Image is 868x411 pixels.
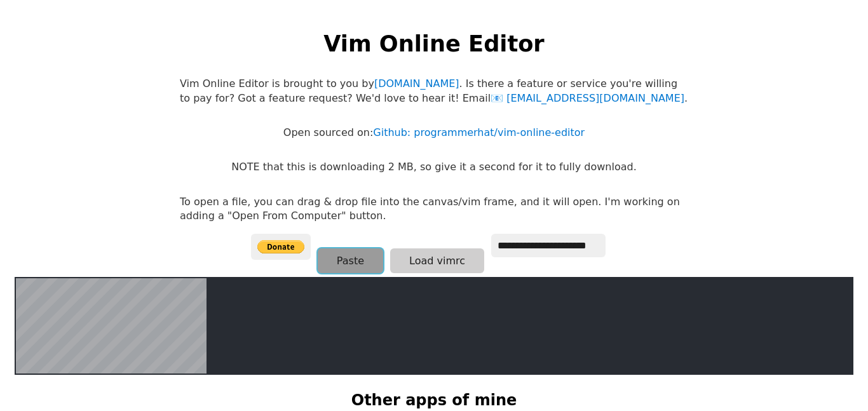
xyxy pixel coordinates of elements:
button: Load vimrc [390,248,484,273]
p: Vim Online Editor is brought to you by . Is there a feature or service you're willing to pay for?... [180,77,688,105]
p: Open sourced on: [283,126,585,140]
a: [EMAIL_ADDRESS][DOMAIN_NAME] [491,92,684,104]
a: Github: programmerhat/vim-online-editor [373,126,585,138]
p: NOTE that this is downloading 2 MB, so give it a second for it to fully download. [231,160,636,174]
button: Paste [318,248,383,273]
a: [DOMAIN_NAME] [374,77,459,90]
h1: Vim Online Editor [323,28,544,59]
p: To open a file, you can drag & drop file into the canvas/vim frame, and it will open. I'm working... [180,195,688,224]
